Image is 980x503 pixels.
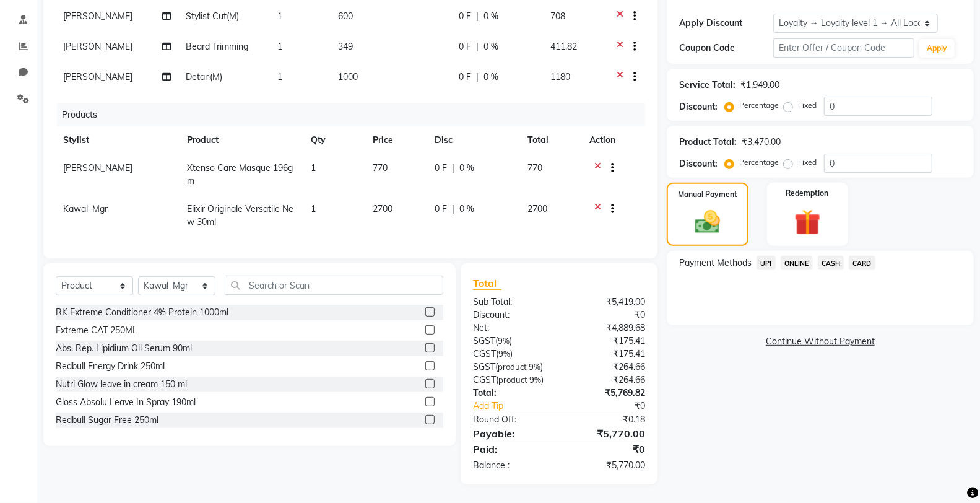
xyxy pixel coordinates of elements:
span: product [498,375,527,385]
div: ( ) [464,374,559,387]
span: 770 [527,162,542,173]
div: ( ) [464,361,559,374]
label: Redemption [786,188,829,199]
span: product [498,362,527,372]
a: Add Tip [464,400,575,413]
span: Kawal_Mgr [63,203,108,214]
span: [PERSON_NAME] [63,71,132,82]
th: Qty [303,126,365,154]
div: Service Total: [679,79,735,92]
div: Net: [464,321,559,335]
span: 9% [498,336,510,346]
span: | [452,162,454,175]
img: _gift.svg [786,206,829,238]
div: ₹1,949.00 [740,79,779,92]
div: ₹175.41 [559,348,654,361]
span: [PERSON_NAME] [63,41,132,52]
label: Fixed [798,100,817,111]
span: 1 [311,203,316,214]
div: Coupon Code [679,42,773,55]
span: Detan(M) [186,71,222,82]
div: ( ) [464,335,559,348]
div: Extreme CAT 250ML [56,324,137,337]
span: CGST [473,374,496,385]
label: Percentage [739,157,779,168]
th: Disc [427,126,520,154]
div: RK Extreme Conditioner 4% Protein 1000ml [56,306,228,319]
div: ₹264.66 [559,374,654,387]
div: ( ) [464,348,559,361]
button: Apply [919,39,955,58]
span: 1 [311,162,316,173]
div: ₹5,770.00 [559,459,654,472]
div: ₹175.41 [559,335,654,348]
span: SGST [473,335,495,346]
span: 0 F [459,40,472,53]
span: 0 % [459,203,474,216]
div: ₹5,770.00 [559,426,654,441]
div: Discount: [679,157,718,170]
label: Percentage [739,100,779,111]
th: Total [520,126,582,154]
div: ₹264.66 [559,361,654,374]
span: Stylist Cut(M) [186,11,239,22]
div: ₹0 [559,442,654,457]
span: 0 % [484,71,499,84]
div: Products [57,103,654,126]
span: [PERSON_NAME] [63,162,132,173]
span: 600 [338,11,353,22]
label: Fixed [798,157,817,168]
span: SGST [473,361,495,372]
span: Payment Methods [679,256,752,269]
div: ₹3,470.00 [742,136,781,149]
div: Nutri Glow leave in cream 150 ml [56,378,187,391]
span: Beard Trimming [186,41,248,52]
div: Paid: [464,442,559,457]
div: Product Total: [679,136,737,149]
span: [PERSON_NAME] [63,11,132,22]
span: UPI [757,256,776,270]
th: Price [365,126,427,154]
span: 9% [529,362,540,372]
span: CARD [849,256,875,270]
span: | [477,40,479,53]
div: ₹4,889.68 [559,321,654,335]
span: 1180 [550,71,570,82]
span: 2700 [373,203,392,214]
span: 9% [529,375,541,385]
div: Apply Discount [679,17,773,30]
th: Stylist [56,126,180,154]
span: 1 [277,11,282,22]
span: Elixir Originale Versatile New 30ml [187,203,293,227]
span: 1000 [338,71,358,82]
div: Gloss Absolu Leave In Spray 190ml [56,396,196,409]
span: 2700 [527,203,547,214]
input: Search or Scan [225,276,443,295]
span: | [477,71,479,84]
div: Abs. Rep. Lipidium Oil Serum 90ml [56,342,192,355]
div: Redbull Sugar Free 250ml [56,414,158,427]
label: Manual Payment [678,189,737,200]
div: Redbull Energy Drink 250ml [56,360,165,373]
span: 1 [277,71,282,82]
span: Xtenso Care Masque 196gm [187,162,293,186]
div: Balance : [464,459,559,472]
th: Product [180,126,303,154]
span: 0 % [484,10,499,23]
div: ₹0.18 [559,413,654,426]
div: ₹5,419.00 [559,295,654,308]
input: Enter Offer / Coupon Code [773,38,914,58]
span: 0 F [459,10,472,23]
span: 1 [277,41,282,52]
a: Continue Without Payment [669,335,971,348]
span: 0 F [459,71,472,84]
div: ₹5,769.82 [559,387,654,400]
div: ₹0 [559,308,654,321]
span: 0 F [435,162,447,175]
div: Discount: [464,308,559,321]
div: Total: [464,387,559,400]
span: CASH [818,256,844,270]
div: Sub Total: [464,295,559,308]
span: Total [473,277,501,290]
div: Payable: [464,426,559,441]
